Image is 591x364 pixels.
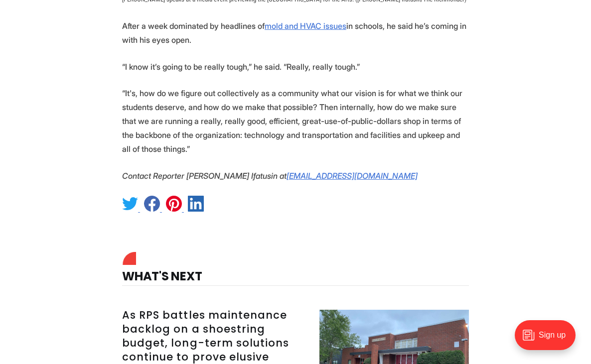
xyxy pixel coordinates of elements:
[506,315,591,364] iframe: portal-trigger
[122,60,469,74] p: “I know it’s going to be really tough,” he said. “Really, really tough.”
[122,86,469,156] p: “It's, how do we figure out collectively as a community what our vision is for what we think our ...
[287,171,418,181] a: [EMAIL_ADDRESS][DOMAIN_NAME]
[265,21,346,31] a: mold and HVAC issues
[122,171,287,181] em: Contact Reporter [PERSON_NAME] Ifatusin at
[122,19,469,47] p: After a week dominated by headlines of in schools, he said he’s coming in with his eyes open.
[122,254,469,286] h4: What's Next
[122,308,307,364] h3: As RPS battles maintenance backlog on a shoestring budget, long-term solutions continue to prove ...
